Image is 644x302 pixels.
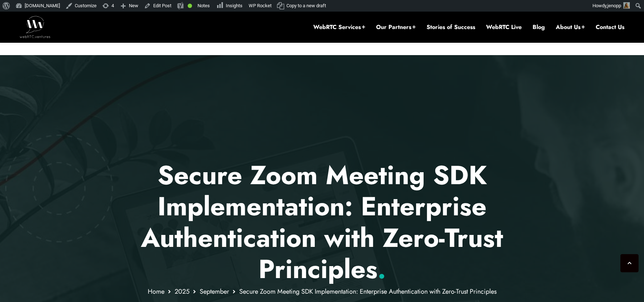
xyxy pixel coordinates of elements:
a: Contact Us [596,23,624,31]
a: Home [148,287,164,296]
span: Insights [226,3,242,8]
a: WebRTC Services [313,23,365,31]
span: Secure Zoom Meeting SDK Implementation: Enterprise Authentication with Zero-Trust Principles [239,287,497,296]
span: . [378,250,386,288]
a: Our Partners [376,23,416,31]
div: Good [188,4,192,8]
span: jenopp [607,3,621,8]
a: 2025 [175,287,189,296]
a: Blog [533,23,545,31]
img: WebRTC.ventures [20,16,50,38]
a: September [200,287,229,296]
p: Secure Zoom Meeting SDK Implementation: Enterprise Authentication with Zero-Trust Principles [110,160,535,285]
a: Stories of Success [427,23,475,31]
a: WebRTC Live [486,23,522,31]
a: About Us [556,23,585,31]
